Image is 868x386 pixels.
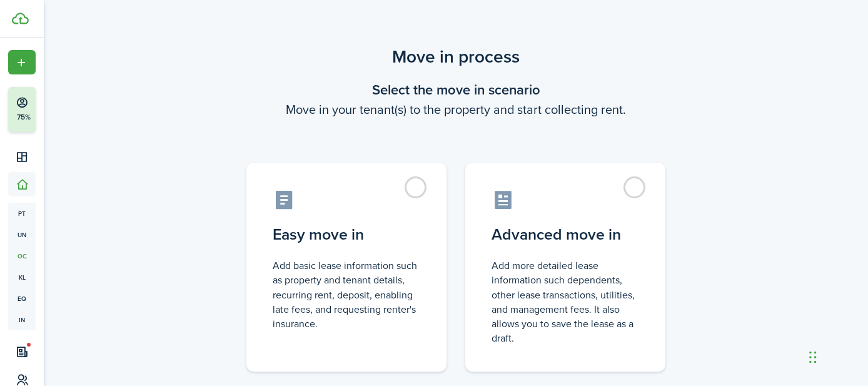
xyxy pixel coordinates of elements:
[492,258,639,345] control-radio-card-description: Add more detailed lease information such dependents, other lease transactions, utilities, and man...
[8,267,36,288] a: kl
[8,309,36,330] a: in
[8,245,36,267] a: oc
[8,224,36,245] a: un
[273,223,420,246] control-radio-card-title: Easy move in
[8,87,112,132] button: 75%
[8,50,36,74] button: Open menu
[8,203,36,224] a: pt
[231,44,681,70] scenario-title: Move in process
[231,100,681,119] wizard-step-header-description: Move in your tenant(s) to the property and start collecting rent.
[12,13,29,24] img: TenantCloud
[492,223,639,246] control-radio-card-title: Advanced move in
[805,326,868,386] iframe: Chat Widget
[231,79,681,100] wizard-step-header-title: Select the move in scenario
[8,288,36,309] a: eq
[16,112,31,123] p: 75%
[273,258,420,331] control-radio-card-description: Add basic lease information such as property and tenant details, recurring rent, deposit, enablin...
[809,338,817,376] div: Drag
